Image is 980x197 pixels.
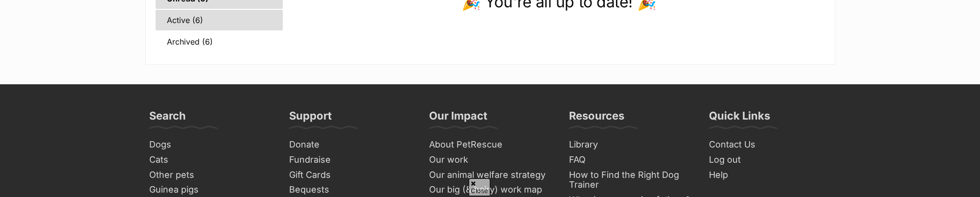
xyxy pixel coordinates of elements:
a: Library [565,137,695,152]
a: Log out [705,152,835,168]
span: Close [469,178,490,196]
a: Help [705,168,835,183]
a: Active (6) [156,10,283,30]
a: Contact Us [705,137,835,152]
a: Fundraise [285,152,415,168]
a: Other pets [145,168,275,183]
h3: Our Impact [429,109,487,128]
a: Dogs [145,137,275,152]
a: How to Find the Right Dog Trainer [565,168,695,193]
a: Our work [425,152,555,168]
a: Gift Cards [285,168,415,183]
h3: Resources [569,109,624,128]
a: FAQ [565,152,695,168]
h3: Quick Links [709,109,770,128]
a: Archived (6) [156,31,283,52]
a: About PetRescue [425,137,555,152]
h3: Support [289,109,332,128]
a: Our animal welfare strategy [425,168,555,183]
a: Donate [285,137,415,152]
h3: Search [149,109,186,128]
a: Cats [145,152,275,168]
